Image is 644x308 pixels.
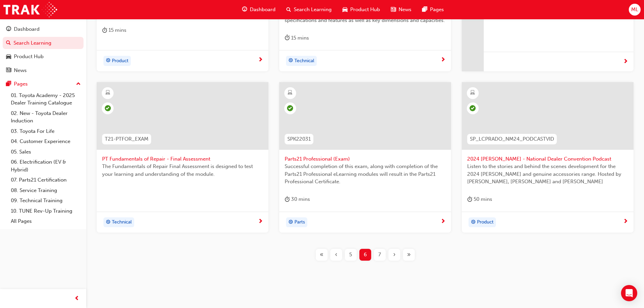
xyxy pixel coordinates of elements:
span: Listen to the stories and behind the scenes development for the 2024 [PERSON_NAME] and genuine ac... [467,163,628,186]
button: First page [314,249,329,261]
a: T21-PTFOR_EXAMPT Fundamentals of Repair - Final AssessmentThe Fundamentals of Repair Final Assess... [97,82,268,233]
div: News [14,67,27,74]
button: Previous page [329,249,343,261]
span: learningResourceType_ELEARNING-icon [105,89,110,97]
span: SPK22031 [287,135,311,143]
button: DashboardSearch LearningProduct HubNews [3,22,84,78]
a: 03. Toyota For Life [8,126,84,137]
span: duration-icon [285,34,290,42]
span: target-icon [288,56,293,65]
a: SP_LCPRADO_NM24_PODCASTVID2024 [PERSON_NAME] - National Dealer Convention PodcastListen to the st... [462,82,634,233]
span: 5 [349,251,352,259]
a: car-iconProduct Hub [337,3,385,17]
span: next-icon [623,219,628,225]
span: next-icon [440,219,446,225]
span: news-icon [391,5,396,14]
a: 08. Service Training [8,185,84,196]
span: next-icon [258,57,263,63]
a: news-iconNews [385,3,417,17]
button: Page 6 [358,249,373,261]
a: 07. Parts21 Certification [8,175,84,185]
a: All Pages [8,216,84,227]
a: News [3,64,84,77]
a: 02. New - Toyota Dealer Induction [8,108,84,126]
span: next-icon [623,59,628,65]
span: target-icon [106,56,111,65]
a: Product Hub [3,50,84,63]
span: › [393,251,396,259]
span: duration-icon [285,195,290,204]
span: learningRecordVerb_PASS-icon [470,105,476,111]
span: search-icon [6,40,11,46]
a: guage-iconDashboard [237,3,281,17]
img: Trak [3,2,57,17]
span: The Fundamentals of Repair Final Assessment is designed to test your learning and understanding o... [102,163,263,178]
span: » [407,251,411,259]
span: learningRecordVerb_COMPLETE-icon [287,105,293,111]
span: car-icon [342,5,348,14]
span: Search Learning [294,6,332,14]
span: news-icon [6,68,11,74]
span: Product Hub [350,6,380,14]
a: SPK22031Parts21 Professional (Exam)Successful completion of this exam, along with completion of t... [279,82,451,233]
div: 30 mins [285,195,310,204]
span: guage-icon [6,26,11,32]
a: 06. Electrification (EV & Hybrid) [8,157,84,175]
div: 15 mins [285,34,309,42]
button: Last page [402,249,416,261]
a: 10. TUNE Rev-Up Training [8,206,84,216]
span: pages-icon [6,81,11,87]
span: Technical [112,218,132,226]
button: Page 7 [373,249,387,261]
span: 7 [378,251,381,259]
a: 04. Customer Experience [8,136,84,147]
span: target-icon [106,218,111,227]
span: Technical [294,57,314,65]
span: Product [112,57,128,65]
span: Product [477,218,494,226]
div: Dashboard [14,25,40,33]
span: prev-icon [74,294,79,303]
div: Pages [14,80,28,88]
span: Parts [294,218,305,226]
span: learningRecordVerb_COMPLETE-icon [105,105,111,111]
span: Parts21 Professional (Exam) [285,155,446,163]
span: « [320,251,324,259]
a: Dashboard [3,23,84,35]
span: target-icon [471,218,476,227]
span: learningResourceType_ELEARNING-icon [470,89,475,97]
span: duration-icon [467,195,472,204]
span: learningResourceType_ELEARNING-icon [288,89,292,97]
span: duration-icon [102,26,107,34]
a: 09. Technical Training [8,195,84,206]
a: Search Learning [3,37,84,49]
span: 2024 [PERSON_NAME] - National Dealer Convention Podcast [467,155,628,163]
span: ‹ [335,251,337,259]
span: guage-icon [242,5,247,14]
div: 50 mins [467,195,492,204]
span: Pages [430,6,444,14]
div: 15 mins [102,26,126,34]
button: Pages [3,78,84,90]
span: next-icon [440,57,446,63]
span: target-icon [288,218,293,227]
span: up-icon [76,80,81,89]
span: News [399,6,411,14]
span: Dashboard [250,6,276,14]
span: T21-PTFOR_EXAM [105,135,148,143]
a: 01. Toyota Academy - 2025 Dealer Training Catalogue [8,90,84,108]
span: Successful completion of this exam, along with completion of the Parts21 Professional eLearning m... [285,163,446,186]
span: 6 [364,251,367,259]
span: pages-icon [422,5,427,14]
a: pages-iconPages [417,3,449,17]
a: 05. Sales [8,147,84,157]
span: next-icon [258,219,263,225]
button: ML [629,4,641,16]
button: Page 5 [343,249,358,261]
div: Open Intercom Messenger [621,285,637,301]
span: PT Fundamentals of Repair - Final Assessment [102,155,263,163]
span: search-icon [286,5,291,14]
button: Next page [387,249,402,261]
